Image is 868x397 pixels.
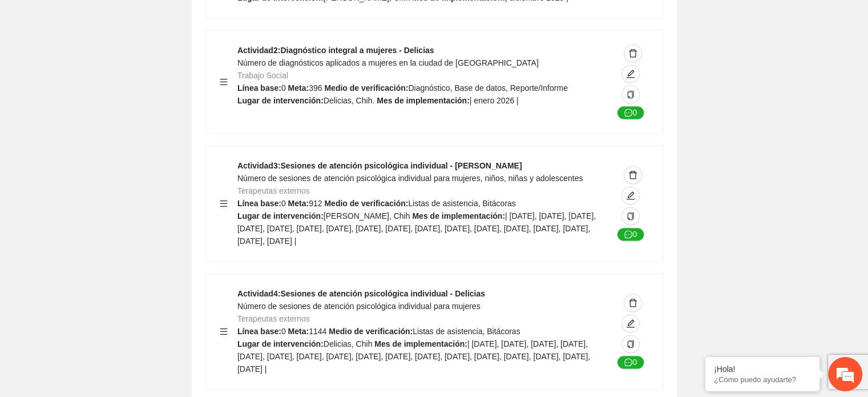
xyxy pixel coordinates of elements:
span: Diagnóstico, Base de datos, Reporte/Informe [408,83,567,93]
button: message0 [617,355,644,369]
span: copy [627,90,635,99]
p: ¿Cómo puedo ayudarte? [714,375,811,384]
div: Minimizar ventana de chat en vivo [187,6,215,33]
button: message0 [617,106,644,119]
span: delete [624,298,641,307]
strong: Mes de implementación: [412,211,505,220]
span: Estamos en línea. [66,132,158,247]
span: 912 [309,199,322,208]
span: message [624,109,632,118]
span: Listas de asistencia, Bitácoras [413,327,520,336]
span: delete [624,170,641,179]
strong: Medio de verificación: [324,199,408,208]
button: copy [621,85,640,103]
strong: Medio de verificación: [324,83,408,93]
strong: Lugar de intervención: [237,339,324,348]
span: 396 [309,83,322,93]
strong: Meta: [288,83,309,93]
span: copy [627,212,635,221]
button: copy [621,207,640,225]
button: delete [624,166,642,184]
button: edit [621,65,640,83]
strong: Actividad 2 : Diagnóstico integral a mujeres - Delicias [237,46,434,55]
span: message [624,230,632,239]
span: delete [624,49,641,58]
span: | enero 2026 | [470,96,519,105]
span: menu [220,327,228,335]
span: [PERSON_NAME], Chih [324,211,410,220]
span: Listas de asistencia, Bitácoras [408,199,515,208]
strong: Meta: [288,327,309,336]
button: message0 [617,227,644,241]
span: message [624,358,632,367]
strong: Meta: [288,199,309,208]
strong: Mes de implementación: [377,96,470,105]
div: Chatee con nosotros ahora [59,58,192,73]
strong: Medio de verificación: [329,327,413,336]
span: 0 [281,83,286,93]
span: | [DATE], [DATE], [DATE], [DATE], [DATE], [DATE], [DATE], [DATE], [DATE], [DATE], [DATE], [DATE],... [237,339,590,374]
span: Número de sesiones de atención psicológica individual para mujeres [237,302,481,311]
span: menu [220,78,228,86]
strong: Actividad 4 : Sesiones de atención psicológica individual - Delicias [237,289,485,298]
span: copy [627,340,635,349]
strong: Mes de implementación: [374,339,467,348]
span: 0 [281,327,286,336]
span: Número de sesiones de atención psicológica individual para mujeres, niños, niñas y adolescentes [237,174,583,183]
div: ¡Hola! [714,364,811,374]
button: delete [624,44,642,62]
strong: Línea base: [237,83,281,93]
span: edit [622,191,639,200]
button: edit [621,314,640,332]
span: | [DATE], [DATE], [DATE], [DATE], [DATE], [DATE], [DATE], [DATE], [DATE], [DATE], [DATE], [DATE],... [237,211,596,246]
button: delete [624,294,642,312]
span: Número de diagnósticos aplicados a mujeres en la ciudad de [GEOGRAPHIC_DATA] [237,58,539,67]
span: 0 [281,199,286,208]
span: edit [622,69,639,78]
strong: Línea base: [237,199,281,208]
button: copy [621,335,640,353]
span: Terapeutas externos [237,314,310,323]
span: Delicias, Chih [324,339,373,348]
strong: Actividad 3 : Sesiones de atención psicológica individual - [PERSON_NAME] [237,161,522,170]
textarea: Escriba su mensaje y pulse “Intro” [6,271,217,311]
span: 1144 [309,327,326,336]
span: edit [622,319,639,328]
span: Delicias, Chih. [324,96,374,105]
strong: Lugar de intervención: [237,211,324,220]
span: Trabajo Social [237,71,288,80]
button: edit [621,186,640,204]
strong: Lugar de intervención: [237,96,324,105]
strong: Línea base: [237,327,281,336]
span: Terapeutas externos [237,186,310,195]
span: menu [220,199,228,207]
